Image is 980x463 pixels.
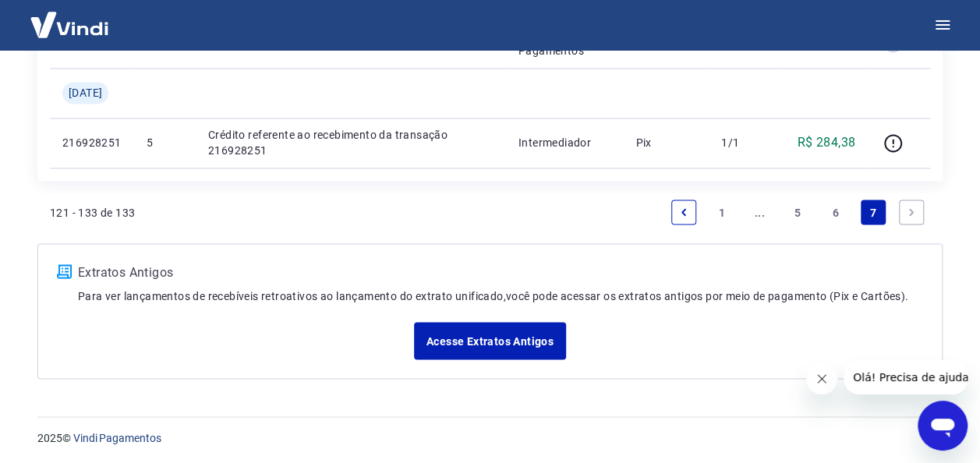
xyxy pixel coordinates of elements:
[721,135,767,150] p: 1/1
[844,360,968,394] iframe: Mensagem da empresa
[918,401,968,451] iframe: Botão para abrir a janela de mensagens
[785,200,810,224] a: Page 5
[57,264,72,278] img: ícone
[208,127,494,158] p: Crédito referente ao recebimento da transação 216928251
[414,322,566,359] a: Acesse Extratos Antigos
[798,133,856,152] p: R$ 284,38
[747,200,772,224] a: Jump backward
[62,135,122,150] p: 216928251
[19,1,120,48] img: Vindi
[899,200,924,224] a: Next page
[518,135,611,150] p: Intermediador
[635,135,696,150] p: Pix
[823,200,848,224] a: Page 6
[806,363,837,394] iframe: Fechar mensagem
[665,193,930,231] ul: Pagination
[73,431,161,444] a: Vindi Pagamentos
[78,288,923,303] p: Para ver lançamentos de recebíveis retroativos ao lançamento do extrato unificado, você pode aces...
[50,204,135,220] p: 121 - 133 de 133
[671,200,696,224] a: Previous page
[69,85,102,101] span: [DATE]
[9,11,131,23] span: Olá! Precisa de ajuda?
[147,135,183,150] p: 5
[78,263,923,281] p: Extratos Antigos
[861,200,886,224] a: Page 7 is your current page
[709,200,734,224] a: Page 1
[37,429,943,446] p: 2025 ©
